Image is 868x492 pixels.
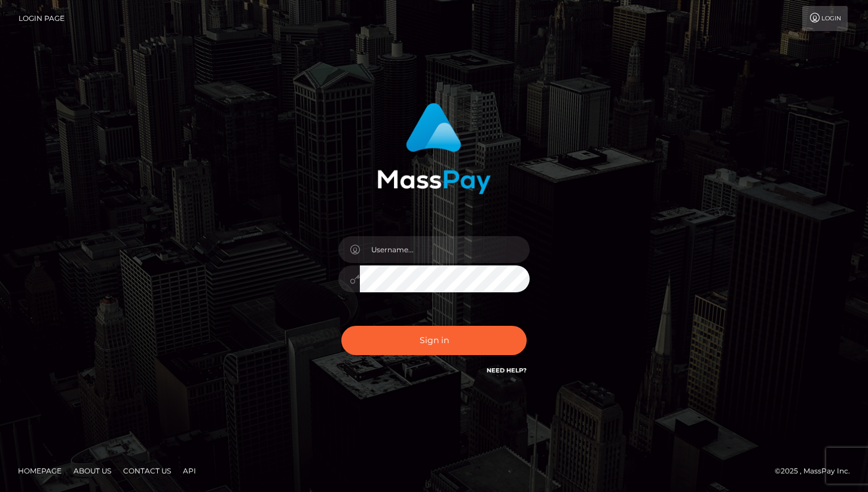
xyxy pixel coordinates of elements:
a: API [178,462,201,480]
a: Contact Us [118,462,176,480]
a: Need Help? [487,366,527,374]
button: Sign in [341,326,527,355]
input: Username... [360,236,530,263]
a: About Us [69,462,116,480]
a: Homepage [13,462,66,480]
a: Login Page [19,6,65,31]
div: © 2025 , MassPay Inc. [775,465,859,478]
a: Login [802,6,848,31]
img: MassPay Login [377,103,491,194]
